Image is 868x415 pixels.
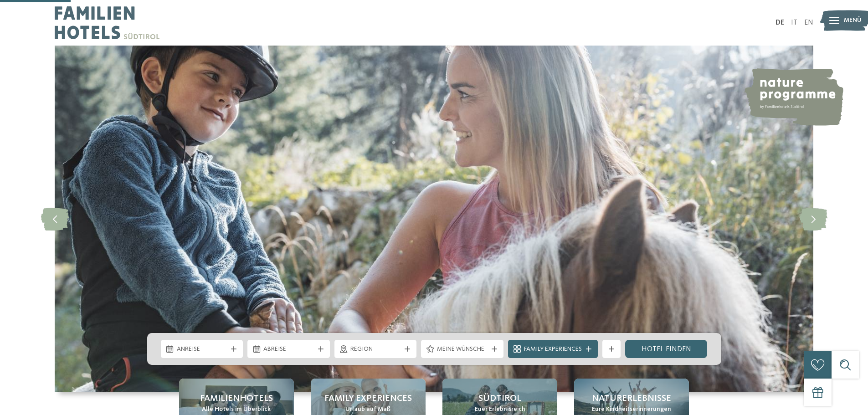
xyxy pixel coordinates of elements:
img: Familienhotels Südtirol: The happy family places [55,46,813,392]
span: Südtirol [478,392,521,405]
a: DE [776,19,784,26]
span: Region [350,345,401,354]
span: Alle Hotels im Überblick [202,405,271,414]
span: Family Experiences [524,345,582,354]
a: EN [804,19,813,26]
span: Meine Wünsche [437,345,488,354]
span: Familienhotels [200,392,273,405]
span: Menü [844,16,862,25]
span: Abreise [263,345,314,354]
img: nature programme by Familienhotels Südtirol [743,68,843,126]
a: Hotel finden [625,340,708,358]
span: Euer Erlebnisreich [475,405,525,414]
span: Eure Kindheitserinnerungen [592,405,671,414]
span: Naturerlebnisse [592,392,671,405]
span: Family Experiences [324,392,412,405]
a: IT [791,19,797,26]
span: Urlaub auf Maß [345,405,390,414]
span: Anreise [177,345,227,354]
